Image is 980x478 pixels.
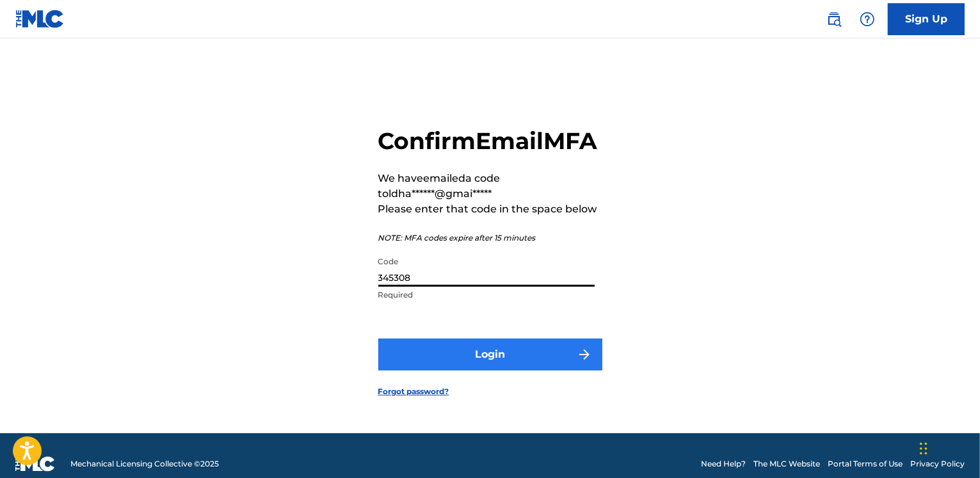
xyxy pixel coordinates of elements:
div: Help [855,6,880,32]
img: MLC Logo [15,10,65,28]
a: The MLC Website [753,458,820,470]
a: Forgot password? [378,386,449,397]
p: NOTE: MFA codes expire after 15 minutes [378,232,602,244]
h2: Confirm Email MFA [378,127,602,155]
p: Please enter that code in the space below [378,202,602,217]
p: Required [378,289,595,301]
a: Privacy Policy [910,458,965,470]
img: f7272a7cc735f4ea7f67.svg [577,347,592,362]
img: search [826,12,842,27]
a: Public Search [821,6,847,32]
a: Need Help? [701,458,746,470]
button: Login [378,339,602,370]
a: Portal Terms of Use [828,458,903,470]
img: help [860,12,875,27]
div: Drag [920,429,928,468]
iframe: Chat Widget [916,417,980,478]
img: logo [15,456,55,472]
a: Sign Up [888,3,965,35]
span: Mechanical Licensing Collective © 2025 [70,458,219,470]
